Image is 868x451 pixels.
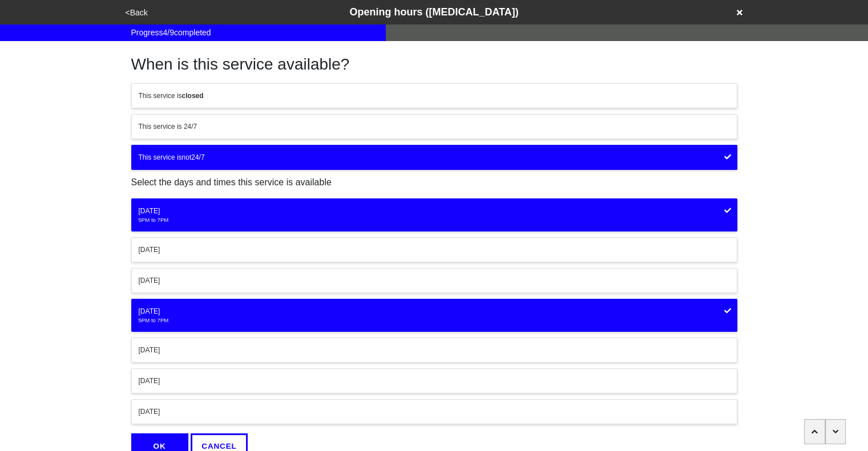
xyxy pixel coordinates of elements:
button: [DATE] [131,237,737,262]
button: [DATE] [131,399,737,424]
button: [DATE]5PM to 7PM [131,198,737,231]
span: Opening hours ([MEDICAL_DATA]) [349,6,518,18]
p: Select the days and times this service is available [131,176,737,189]
button: [DATE] [131,368,737,393]
button: [DATE] [131,338,737,363]
div: [DATE] [139,407,730,417]
div: [DATE] [139,245,730,255]
button: This service isnot24/7 [131,145,737,170]
button: [DATE] [131,268,737,293]
div: This service is [139,91,730,101]
div: This service is 24/7 [139,152,730,162]
div: [DATE] [139,376,730,386]
strong: closed [182,92,204,100]
button: This service is 24/7 [131,114,737,139]
strong: not [182,153,192,161]
div: [DATE] [139,275,730,286]
div: [DATE] [139,306,730,316]
div: 5PM to 7PM [139,216,730,224]
button: <Back [122,6,151,19]
span: Progress 4 / 9 completed [131,27,211,39]
button: [DATE]5PM to 7PM [131,299,737,332]
h1: When is this service available? [131,55,737,74]
div: [DATE] [139,206,730,216]
div: 5PM to 7PM [139,316,730,324]
button: This service isclosed [131,83,737,108]
div: This service is 24/7 [139,121,730,132]
div: [DATE] [139,345,730,355]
